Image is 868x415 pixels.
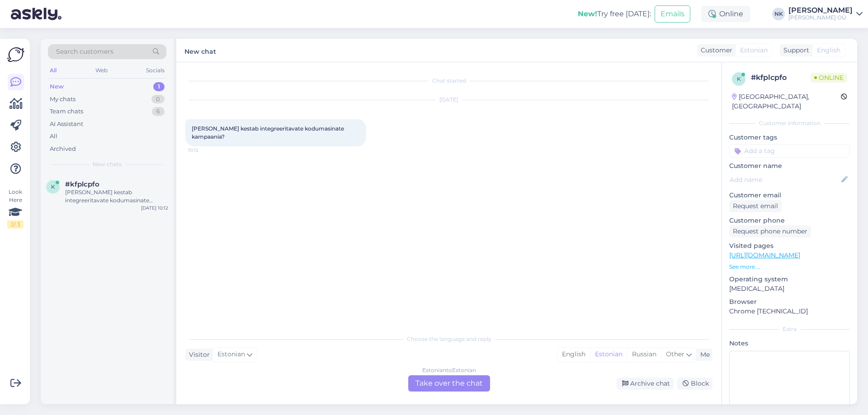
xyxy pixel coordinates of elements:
div: Extra [729,325,850,333]
span: English [817,46,840,55]
div: [DATE] 10:12 [141,205,168,211]
div: Take over the chat [408,375,490,392]
div: Block [677,378,712,390]
div: Try free [DATE]: [578,9,651,19]
div: Request email [729,200,782,212]
span: [PERSON_NAME] kestab integreeritavate kodumasinate kampaania? [192,125,345,140]
div: 1 [153,82,165,91]
div: Visitor [185,350,210,359]
a: [PERSON_NAME][PERSON_NAME] OÜ [788,7,863,21]
div: [GEOGRAPHIC_DATA], [GEOGRAPHIC_DATA] [732,92,841,111]
span: New chats [93,160,122,168]
p: See more ... [729,263,850,271]
div: Look Here [7,188,24,228]
div: 6 [152,107,165,116]
div: Support [780,46,809,55]
div: AI Assistant [50,120,83,129]
div: Choose the language and reply [185,335,712,343]
p: Operating system [729,275,850,284]
div: Russian [627,348,661,361]
p: [MEDICAL_DATA] [729,284,850,294]
span: Search customers [56,47,113,56]
p: Browser [729,297,850,307]
div: All [48,65,58,76]
button: Emails [655,5,690,23]
p: Customer email [729,191,850,200]
div: Archived [50,145,76,154]
span: #kfplcpfo [65,180,99,188]
p: Visited pages [729,241,850,251]
div: Online [701,6,750,22]
img: Askly Logo [7,46,24,63]
div: 0 [151,95,165,104]
label: New chat [184,44,216,56]
span: k [737,75,741,82]
span: Estonian [740,46,768,55]
div: Estonian to Estonian [422,366,476,374]
p: Notes [729,339,850,348]
b: New! [578,9,597,18]
div: Socials [144,65,166,76]
input: Add a tag [729,144,850,158]
div: [PERSON_NAME] kestab integreeritavate kodumasinate kampaania? [65,188,168,205]
span: Online [811,73,847,83]
div: # kfplcpfo [751,72,811,83]
a: [URL][DOMAIN_NAME] [729,251,800,259]
div: NK [772,8,785,20]
span: Estonian [217,350,245,359]
div: [PERSON_NAME] OÜ [788,14,853,21]
div: Estonian [590,348,627,361]
div: Request phone number [729,225,811,238]
div: New [50,82,64,91]
p: Customer phone [729,216,850,225]
div: Me [697,350,710,359]
div: [DATE] [185,96,712,104]
div: 2 / 3 [7,220,24,228]
div: Archive chat [617,378,674,390]
div: English [557,348,590,361]
div: Web [94,65,109,76]
span: 10:12 [188,147,222,154]
span: Other [666,350,684,358]
div: All [50,132,57,141]
span: k [51,183,55,190]
div: [PERSON_NAME] [788,7,853,14]
p: Chrome [TECHNICAL_ID] [729,307,850,316]
div: Customer information [729,119,850,127]
div: My chats [50,95,75,104]
input: Add name [730,175,840,185]
p: Customer tags [729,133,850,142]
div: Team chats [50,107,83,116]
div: Chat started [185,77,712,85]
div: Customer [697,46,732,55]
p: Customer name [729,161,850,171]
